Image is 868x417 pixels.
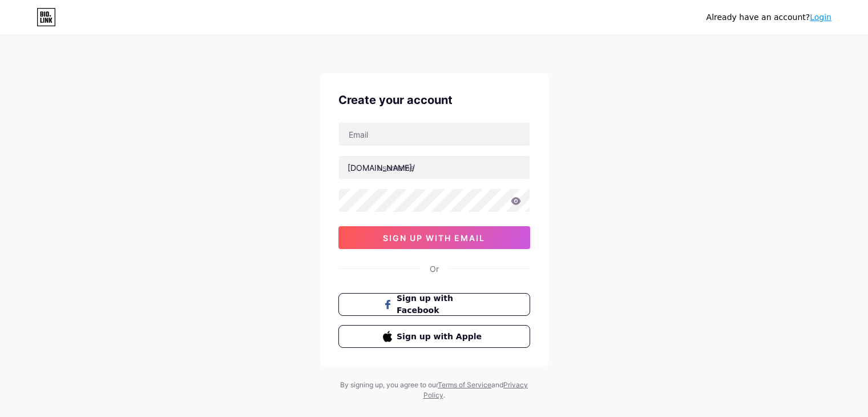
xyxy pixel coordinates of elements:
a: Login [810,13,831,22]
span: Sign up with Apple [397,331,485,343]
a: Terms of Service [438,380,491,389]
span: Sign up with Facebook [397,292,485,316]
div: Already have an account? [706,11,831,23]
div: By signing up, you agree to our and . [337,380,531,400]
div: [DOMAIN_NAME]/ [348,162,415,174]
input: username [339,156,530,179]
div: Or [430,263,439,275]
input: Email [339,123,530,146]
button: Sign up with Apple [338,325,530,348]
div: Create your account [338,91,530,109]
button: Sign up with Facebook [338,293,530,316]
button: sign up with email [338,226,530,249]
span: sign up with email [383,233,485,243]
